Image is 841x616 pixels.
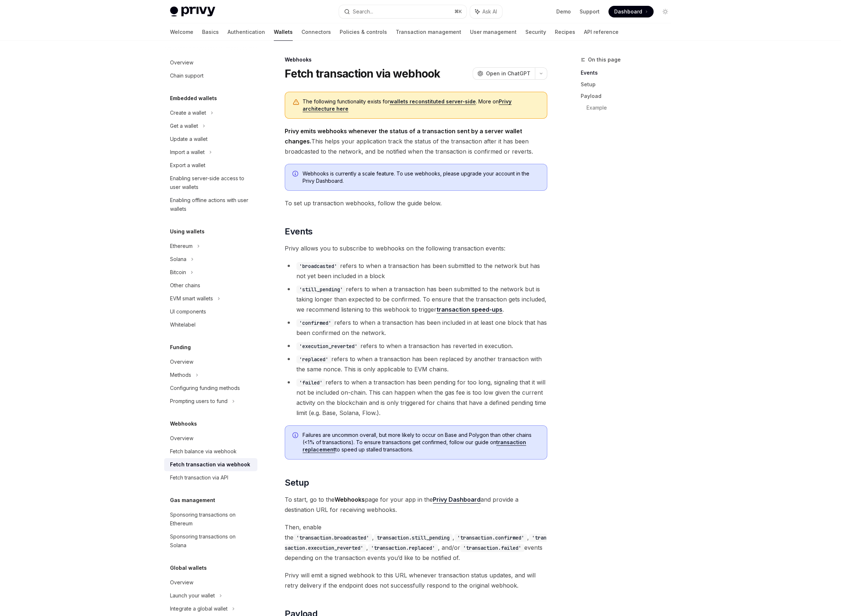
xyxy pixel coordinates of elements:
[608,6,654,17] a: Dashboard
[170,122,198,130] div: Get a wallet
[170,419,197,428] h5: Webhooks
[296,285,346,293] code: 'still_pending'
[301,23,331,41] a: Connectors
[164,458,257,471] a: Fetch transaction via webhook
[170,7,215,17] img: light logo
[581,67,677,79] a: Events
[164,355,257,368] a: Overview
[170,108,206,117] div: Create a wallet
[390,98,476,105] a: wallets reconstituted server-side
[303,98,540,112] span: The following functionality exists for . More on
[296,342,360,350] code: 'execution_reverted'
[340,23,387,41] a: Policies & controls
[368,544,438,552] code: 'transaction.replaced'
[285,56,547,63] div: Webhooks
[374,534,453,542] code: transaction.still_pending
[170,397,228,406] div: Prompting users to fund
[164,508,257,530] a: Sponsoring transactions on Ethereum
[454,534,527,542] code: 'transaction.confirmed'
[473,67,535,80] button: Open in ChatGPT
[170,268,186,277] div: Bitcoin
[170,460,250,469] div: Fetch transaction via webhook
[486,70,530,77] span: Open in ChatGPT
[581,90,677,102] a: Payload
[285,377,547,418] li: refers to when a transaction has been pending for too long, signaling that it will not be include...
[454,9,462,15] span: ⌘ K
[285,226,312,237] span: Events
[584,23,619,41] a: API reference
[285,127,522,145] strong: Privy emits webhooks whenever the status of a transaction sent by a server wallet changes.
[555,23,575,41] a: Recipes
[587,102,677,114] a: Example
[296,355,331,363] code: 'replaced'
[296,319,334,327] code: 'confirmed'
[588,55,621,64] span: On this page
[303,170,540,185] span: Webhooks is currently a scale feature. To use webhooks, please upgrade your account in the Privy ...
[164,576,257,589] a: Overview
[581,79,677,90] a: Setup
[170,281,200,290] div: Other chains
[170,510,253,528] div: Sponsoring transactions on Ethereum
[164,318,257,331] a: Whitelabel
[292,171,300,178] svg: Info
[285,570,547,591] span: Privy will emit a signed webhook to this URL whenever transaction status updates, and will retry ...
[659,6,671,17] button: Toggle dark mode
[164,305,257,318] a: UI components
[170,227,205,236] h5: Using wallets
[460,544,524,552] code: 'transaction.failed'
[164,133,257,146] a: Update a wallet
[164,56,257,69] a: Overview
[202,23,219,41] a: Basics
[164,530,257,552] a: Sponsoring transactions on Solana
[170,473,228,482] div: Fetch transaction via API
[525,23,546,41] a: Security
[292,432,300,439] svg: Info
[170,94,217,103] h5: Embedded wallets
[170,135,208,143] div: Update a wallet
[396,23,461,41] a: Transaction management
[433,496,481,504] a: Privy Dashboard
[170,591,215,600] div: Launch your wallet
[296,379,325,387] code: 'failed'
[170,532,253,550] div: Sponsoring transactions on Solana
[228,23,265,41] a: Authentication
[170,23,193,41] a: Welcome
[292,99,300,106] svg: Warning
[285,67,440,80] h1: Fetch transaction via webhook
[170,434,193,443] div: Overview
[164,279,257,292] a: Other chains
[170,358,193,366] div: Overview
[170,174,253,191] div: Enabling server-side access to user wallets
[170,71,204,80] div: Chain support
[470,5,502,18] button: Ask AI
[170,447,237,456] div: Fetch balance via webhook
[170,371,191,379] div: Methods
[164,445,257,458] a: Fetch balance via webhook
[164,382,257,395] a: Configuring funding methods
[170,242,193,250] div: Ethereum
[170,161,205,170] div: Export a wallet
[580,8,600,15] a: Support
[170,320,196,329] div: Whitelabel
[285,126,547,157] span: This helps your application track the status of the transaction after it has been broadcasted to ...
[170,604,228,613] div: Integrate a global wallet
[170,58,193,67] div: Overview
[164,194,257,216] a: Enabling offline actions with user wallets
[170,343,191,352] h5: Funding
[556,8,571,15] a: Demo
[170,578,193,587] div: Overview
[293,534,372,542] code: 'transaction.broadcasted'
[339,5,466,18] button: Search...⌘K
[285,261,547,281] li: refers to when a transaction has been submitted to the network but has not yet been included in a...
[335,496,365,503] strong: Webhooks
[285,243,547,253] span: Privy allows you to subscribe to webhooks on the following transaction events:
[170,196,253,213] div: Enabling offline actions with user wallets
[470,23,517,41] a: User management
[170,148,205,157] div: Import a wallet
[285,317,547,338] li: refers to when a transaction has been included in at least one block that has been confirmed on t...
[437,306,502,313] a: transaction speed-ups
[170,255,186,264] div: Solana
[164,471,257,484] a: Fetch transaction via API
[285,477,309,489] span: Setup
[164,159,257,172] a: Export a wallet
